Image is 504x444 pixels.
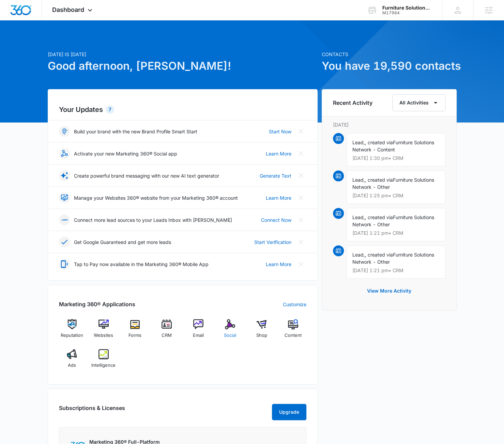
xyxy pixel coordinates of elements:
p: [DATE] 1:25 pm • CRM [352,193,440,198]
div: account name [382,5,432,11]
span: Intelligence [91,362,116,369]
a: Forms [122,319,148,344]
a: Learn More [266,194,291,201]
a: Generate Text [260,172,291,179]
span: Furniture Solutions Network - Other [352,177,434,190]
span: Furniture Solutions Network - Other [352,214,434,227]
button: Close [295,236,306,247]
span: Furniture Solutions Network - Other [352,252,434,265]
p: Connect more lead sources to your Leads Inbox with [PERSON_NAME] [74,216,232,224]
h2: Your Updates [59,104,306,115]
span: Shop [256,332,267,339]
button: View More Activity [360,283,418,299]
a: Learn More [266,150,291,157]
span: Lead, [352,214,365,220]
div: 7 [106,105,114,114]
span: Furniture Solutions Network - Content [352,139,434,152]
span: Social [224,332,236,339]
a: Intelligence [90,349,117,374]
a: Reputation [59,319,85,344]
button: Close [295,148,306,159]
span: , created via [365,139,393,145]
span: , created via [365,252,393,258]
h1: You have 19,590 contacts [322,58,457,74]
h1: Good afternoon, [PERSON_NAME]! [48,58,318,74]
span: Reputation [61,332,83,339]
p: [DATE] 1:21 pm • CRM [352,231,440,235]
a: Shop [248,319,275,344]
h6: Recent Activity [333,99,372,107]
button: Close [295,170,306,181]
button: Close [295,126,306,137]
a: Start Now [269,128,291,135]
span: Content [285,332,302,339]
button: Close [295,259,306,269]
p: [DATE] 1:30 pm • CRM [352,156,440,161]
span: Forms [128,332,141,339]
h2: Subscriptions & Licenses [59,404,125,417]
p: [DATE] 1:21 pm • CRM [352,268,440,273]
a: Email [185,319,212,344]
span: Dashboard [52,6,84,13]
button: All Activities [392,94,445,111]
a: Connect Now [261,216,291,224]
a: Content [280,319,306,344]
span: , created via [365,177,393,183]
p: [DATE] is [DATE] [48,51,318,58]
a: CRM [154,319,180,344]
p: Manage your Websites 360® website from your Marketing 360® account [74,194,238,201]
a: Learn More [266,261,291,268]
a: Social [217,319,243,344]
span: Lead, [352,139,365,145]
a: Ads [59,349,85,374]
a: Start Verification [254,239,291,246]
span: , created via [365,214,393,220]
a: Websites [90,319,117,344]
p: [DATE] [333,121,445,128]
div: account id [382,11,432,15]
p: Tap to Pay now available in the Marketing 360® Mobile App [74,261,209,268]
p: Create powerful brand messaging with our new AI text generator [74,172,219,179]
span: Lead, [352,177,365,183]
span: Lead, [352,252,365,258]
p: Build your brand with the new Brand Profile Smart Start [74,128,197,135]
span: Email [193,332,204,339]
h2: Marketing 360® Applications [59,300,135,308]
span: Websites [94,332,113,339]
p: Get Google Guaranteed and get more leads [74,239,171,246]
button: Close [295,214,306,225]
p: Contacts [322,51,457,58]
span: CRM [162,332,172,339]
p: Activate your new Marketing 360® Social app [74,150,177,157]
button: Close [295,192,306,203]
a: Customize [283,301,306,308]
span: Ads [68,362,76,369]
button: Upgrade [272,404,306,420]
